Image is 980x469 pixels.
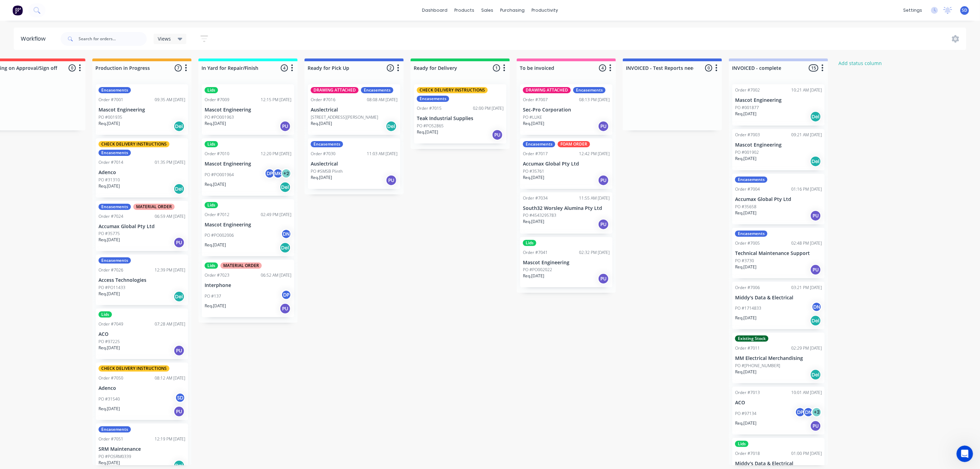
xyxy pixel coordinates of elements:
[735,363,780,369] p: PO #[PHONE_NUMBER]
[96,309,188,359] div: LidsOrder #704907:28 AM [DATE]ACOPO #97225Req.[DATE]PU
[791,240,822,246] div: 02:48 PM [DATE]
[791,345,822,351] div: 02:29 PM [DATE]
[11,90,53,97] div: Was that helpful?
[523,161,610,167] p: Accumax Global Pty Ltd
[261,151,291,157] div: 12:20 PM [DATE]
[96,201,188,252] div: EncasementsMATERIAL ORDEROrder #702406:59 AM [DATE]Accumax Global Pty LtdPO #35775Req.[DATE]PU
[6,157,132,179] div: Factory says…
[99,339,120,345] p: PO #97225
[735,231,767,237] div: Encasements
[573,87,606,93] div: Encasements
[520,84,612,135] div: DRAWING ATTACHEDEncasementsOrder #700708:13 PM [DATE]Sec-Pro CorporationPO #LUKEReq.[DATE]PU
[367,151,398,157] div: 11:03 AM [DATE]
[12,5,23,15] img: Factory
[735,177,767,183] div: Encasements
[523,240,536,246] div: Lids
[99,460,120,466] p: Req. [DATE]
[6,127,132,157] div: Factory says…
[205,107,291,113] p: Mascot Engineering
[65,45,70,51] a: Source reference 13415872:
[92,111,127,118] div: Yes, thank you
[417,87,488,93] div: CHECK DELIVERY INSTRUCTIONS
[451,5,478,15] div: products
[99,87,131,93] div: Encasements
[520,138,612,189] div: EncasementsFOAM ORDEROrder #701712:42 PM [DATE]Accumax Global Pty LtdPO #35761Req.[DATE]PU
[735,411,756,417] p: PO #97134
[99,385,185,391] p: Adenco
[205,293,221,299] p: PO #137
[579,151,610,157] div: 12:42 PM [DATE]
[11,18,127,51] div: To avoid duplicating the invoice, you'll need to disable the integration setting. Go to > and tur...
[810,315,821,326] div: Del
[99,267,123,273] div: Order #7026
[99,311,112,318] div: Lids
[735,390,760,396] div: Order #7013
[205,232,234,238] p: PO #PO002006
[579,195,610,201] div: 11:55 AM [DATE]
[386,121,397,132] div: Del
[735,105,759,111] p: PO #001877
[791,132,822,138] div: 09:21 AM [DATE]
[735,251,822,256] p: Technical Maintenance Support
[735,461,822,467] p: Middy's Data & Electrical
[86,107,132,122] div: Yes, thank you
[523,212,556,218] p: PO #4543295783
[261,212,291,218] div: 02:49 PM [DATE]
[523,249,548,256] div: Order #7041
[803,407,814,417] div: DN
[732,174,825,224] div: EncasementsOrder #700401:16 PM [DATE]Accumax Global Pty LtdPO #35658Req.[DATE]PU
[523,273,544,279] p: Req. [DATE]
[205,283,291,288] p: Interphone
[96,138,188,198] div: CHECK DELIVERY INSTRUCTIONSEncasementsOrder #701401:35 PM [DATE]AdencoPO #31310Req.[DATE]Del
[99,285,125,291] p: PO #PO11433
[414,84,506,143] div: CHECK DELIVERY INSTRUCTIONSEncasementsOrder #701502:00 PM [DATE]Teak Industrial SuppliesPO #PO528...
[473,105,504,111] div: 02:00 PM [DATE]
[20,4,31,15] img: Profile image for Factory
[205,97,229,103] div: Order #7009
[497,5,528,15] div: purchasing
[99,291,120,297] p: Req. [DATE]
[523,218,544,225] p: Req. [DATE]
[99,365,169,372] div: CHECK DELIVERY INSTRUCTIONS
[735,305,761,311] p: PO #1714833
[205,212,229,218] div: Order #7012
[155,213,185,220] div: 06:59 AM [DATE]
[523,267,552,273] p: PO #PO002022
[735,87,760,93] div: Order #7002
[99,345,120,351] p: Req. [DATE]
[361,87,393,93] div: Encasements
[205,114,234,120] p: PO #PO001963
[528,5,561,15] div: productivity
[99,177,120,183] p: PO #31310
[523,260,610,266] p: Mascot Engineering
[523,107,610,113] p: Sec-Pro Corporation
[205,181,226,188] p: Req. [DATE]
[6,157,113,178] div: Help Factory understand how they’re doing:
[523,141,555,147] div: Encasements
[44,225,49,231] button: Start recording
[735,355,822,361] p: MM Electrical Merchandising
[99,406,120,412] p: Req. [DATE]
[155,436,185,442] div: 12:19 PM [DATE]
[735,111,756,117] p: Req. [DATE]
[99,396,120,402] p: PO #31540
[202,138,294,196] div: LidsOrder #701012:20 PM [DATE]Mascot EngineeringPO #PO001964DPMK+2Req.[DATE]Del
[6,107,132,128] div: Sally says…
[108,3,121,16] button: Home
[99,426,131,433] div: Encasements
[99,257,131,264] div: Encasements
[118,223,129,234] button: Send a message…
[14,196,93,203] div: Thanks for letting us know
[99,150,131,156] div: Encasements
[99,97,123,103] div: Order #7001
[523,120,544,127] p: Req. [DATE]
[33,3,54,9] h1: Factory
[205,202,218,208] div: Lids
[735,450,760,457] div: Order #7018
[308,84,400,135] div: DRAWING ATTACHEDEncasementsOrder #701608:08 AM [DATE]Auslectrical[STREET_ADDRESS][PERSON_NAME]Req...
[311,141,343,147] div: Encasements
[735,156,756,162] p: Req. [DATE]
[523,114,542,120] p: PO #LUKE
[735,441,749,447] div: Lids
[155,267,185,273] div: 12:39 PM [DATE]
